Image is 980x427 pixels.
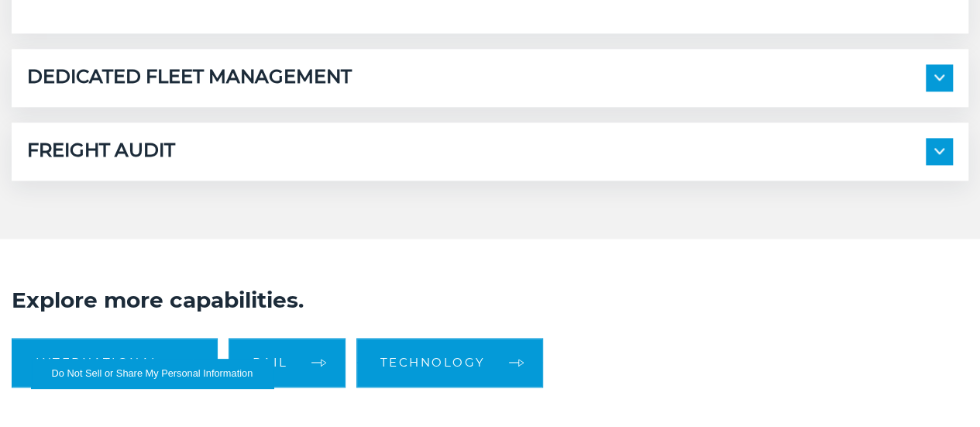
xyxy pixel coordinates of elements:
a: Technology arrow arrow [356,338,543,387]
h5: FREIGHT AUDIT [27,138,175,165]
span: Technology [380,356,486,368]
img: arrow [934,74,944,81]
img: arrow [934,148,944,154]
span: International [36,356,160,368]
span: Rail [253,356,288,368]
a: Rail arrow arrow [229,338,346,387]
h5: DEDICATED FLEET MANAGEMENT [27,64,352,91]
h2: Explore more capabilities. [12,285,968,315]
button: Do Not Sell or Share My Personal Information [31,359,273,388]
a: International arrow arrow [12,338,218,387]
